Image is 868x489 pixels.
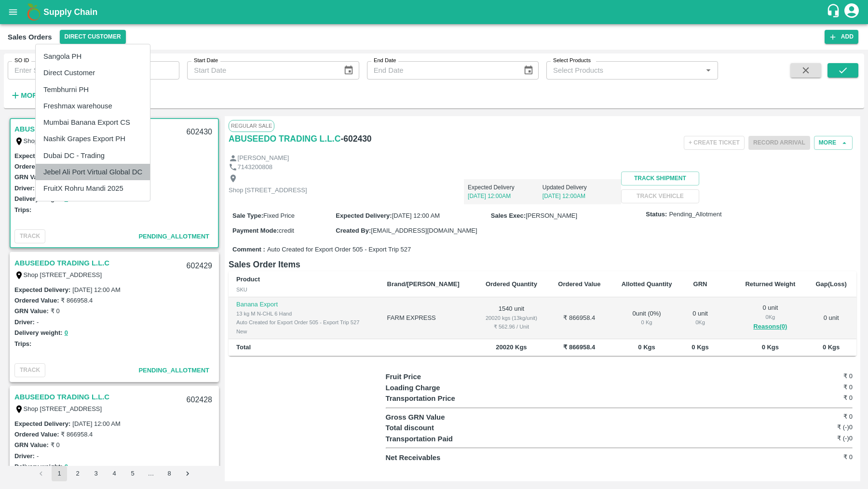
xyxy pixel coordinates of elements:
[36,48,150,65] li: Sangola PH
[36,147,150,164] li: Dubai DC - Trading
[36,180,150,197] li: FruitX Rohru Mandi 2025
[36,131,150,147] li: Nashik Grapes Export PH
[36,98,150,114] li: Freshmax warehouse
[36,65,150,81] li: Direct Customer
[36,114,150,131] li: Mumbai Banana Export CS
[36,164,150,180] li: Jebel Ali Port Virtual Global DC
[36,81,150,98] li: Tembhurni PH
